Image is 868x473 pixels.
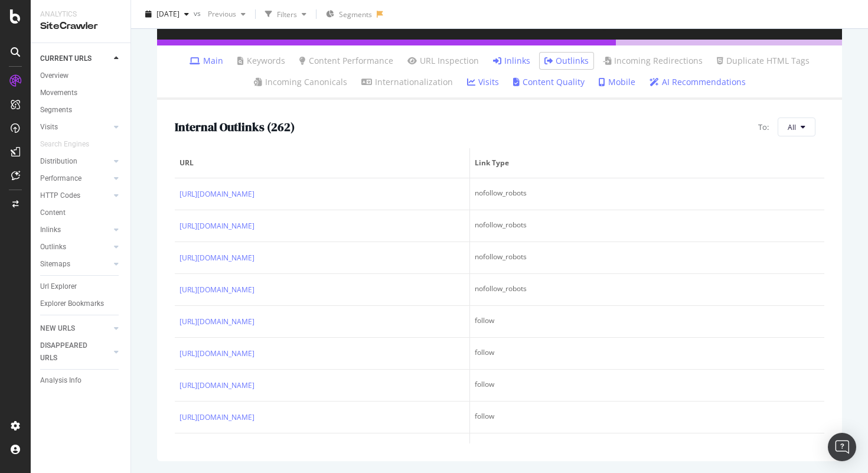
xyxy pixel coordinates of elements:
span: Segments [339,9,372,19]
a: [URL][DOMAIN_NAME] [180,443,254,455]
a: Analysis Info [40,374,122,387]
div: Visits [40,121,58,133]
a: DISAPPEARED URLS [40,340,110,364]
a: Incoming Redirections [603,55,703,67]
h2: Internal Outlinks ( 262 ) [175,120,295,133]
div: Filters [277,9,297,19]
td: follow [470,433,824,465]
a: [URL][DOMAIN_NAME] [180,252,254,264]
a: Url Explorer [40,280,122,293]
td: nofollow_robots [470,210,824,242]
td: nofollow_robots [470,274,824,306]
a: Internationalization [361,76,453,88]
a: Duplicate HTML Tags [717,55,810,67]
td: follow [470,402,824,433]
a: Outlinks [544,55,589,67]
button: Segments [321,5,377,24]
a: CURRENT URLS [40,53,110,65]
div: Explorer Bookmarks [40,298,104,310]
div: Content [40,207,66,219]
td: nofollow_robots [470,178,824,210]
div: CURRENT URLS [40,53,92,65]
div: Performance [40,172,81,185]
a: [URL][DOMAIN_NAME] [180,380,254,392]
td: nofollow_robots [470,242,824,274]
span: URL [180,158,462,168]
div: Movements [40,87,77,99]
button: Previous [203,5,250,24]
a: Overview [40,70,122,82]
a: Movements [40,87,122,99]
a: Performance [40,172,110,185]
a: Sitemaps [40,258,110,270]
div: Outlinks [40,241,66,253]
td: follow [470,370,824,402]
a: [URL][DOMAIN_NAME] [180,188,254,200]
div: Overview [40,70,68,82]
a: Main [190,55,223,67]
a: HTTP Codes [40,190,110,202]
span: All [788,122,796,132]
div: Analytics [40,9,121,19]
div: Search Engines [40,138,89,151]
div: Url Explorer [40,280,77,293]
div: SiteCrawler [40,19,121,33]
td: follow [470,306,824,338]
div: Segments [40,104,72,116]
span: To: [758,122,769,133]
div: Analysis Info [40,374,81,387]
a: Mobile [599,76,635,88]
span: 2025 Sep. 9th [156,9,180,19]
a: AI Recommendations [650,76,746,88]
div: HTTP Codes [40,190,80,202]
a: Outlinks [40,241,110,253]
div: NEW URLS [40,322,75,335]
a: Search Engines [40,138,101,151]
button: Filters [260,5,311,24]
a: [URL][DOMAIN_NAME] [180,284,254,296]
a: Content [40,207,122,219]
div: Distribution [40,155,77,168]
div: Open Intercom Messenger [828,433,856,461]
a: Keywords [237,55,285,67]
a: Content Performance [299,55,393,67]
a: [URL][DOMAIN_NAME] [180,348,254,360]
a: [URL][DOMAIN_NAME] [180,316,254,328]
a: Visits [40,121,110,133]
a: Inlinks [493,55,530,67]
a: NEW URLS [40,322,110,335]
a: Segments [40,104,122,116]
a: [URL][DOMAIN_NAME] [180,220,254,232]
div: Sitemaps [40,258,70,270]
a: Visits [467,76,499,88]
div: DISAPPEARED URLS [40,340,100,364]
a: [URL][DOMAIN_NAME] [180,412,254,423]
div: Inlinks [40,224,61,236]
span: Link Type [475,158,817,168]
a: URL Inspection [407,55,479,67]
button: [DATE] [141,5,194,24]
a: Content Quality [513,76,585,88]
a: Inlinks [40,224,110,236]
a: Explorer Bookmarks [40,298,122,310]
td: follow [470,338,824,370]
span: vs [194,8,203,18]
span: Previous [203,9,236,19]
a: Incoming Canonicals [254,76,347,88]
button: All [778,118,815,136]
a: Distribution [40,155,110,168]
